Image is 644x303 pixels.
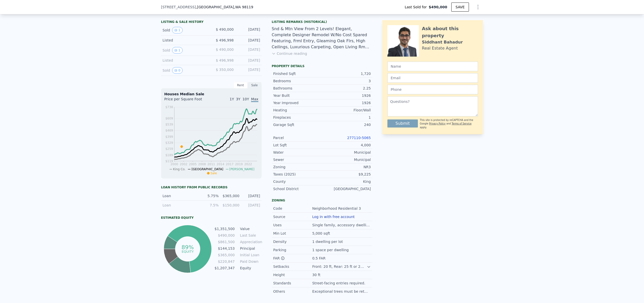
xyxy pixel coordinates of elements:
[273,150,322,155] div: Water
[273,231,312,236] div: Min Lot
[163,38,207,43] div: Listed
[238,38,260,43] div: [DATE]
[473,2,483,12] button: Show Options
[165,147,173,151] tspan: $259
[451,3,469,12] button: SAVE
[273,256,312,261] div: FAR
[233,82,248,89] div: Rent
[429,122,446,125] a: Privacy Policy
[163,47,207,54] div: Sold
[239,226,262,232] td: Value
[312,281,366,286] div: Street-facing entries required.
[387,85,478,94] input: Phone
[273,115,322,120] div: Fireplaces
[165,159,173,163] tspan: $119
[214,226,235,232] td: $1,351,500
[236,97,240,101] span: 3Y
[222,203,239,208] div: $150,000
[422,45,458,51] div: Real Estate Agent
[163,67,207,74] div: Sold
[229,167,255,171] span: [PERSON_NAME]
[312,264,367,269] div: Front: 20 ft, Rear: 25 ft or 20% of lot depth (min. 10 ft), Side: 5 ft
[234,5,253,9] span: , WA 98119
[165,117,173,120] tspan: $609
[239,259,262,264] td: Paid Down
[163,203,198,208] div: Loan
[322,150,371,155] div: Municipal
[322,115,371,120] div: 1
[216,27,234,31] span: $ 490,000
[272,26,372,50] div: Snd & Mtn View From 2 Levels! Elegant, Complete Designer Remodel W/No Cost Spared Featuring, Frml...
[216,48,234,52] span: $ 490,000
[387,73,478,83] input: Email
[163,58,207,63] div: Listed
[238,67,260,74] div: [DATE]
[273,272,312,277] div: Height
[226,162,234,166] tspan: 2017
[273,122,322,127] div: Garage Sqft
[273,289,312,294] div: Others
[322,100,371,105] div: 1926
[420,118,478,129] div: This site is protected by reCAPTCHA and the Google and apply.
[322,143,371,148] div: 4,000
[322,157,371,162] div: Municipal
[387,119,418,127] button: Submit
[273,93,322,98] div: Year Built
[273,164,322,169] div: Zoning
[180,162,187,166] tspan: 2002
[273,264,312,269] div: Setbacks
[216,38,234,42] span: $ 496,998
[273,281,312,286] div: Standards
[239,233,262,238] td: Last Sale
[312,247,350,252] div: 1 space per dwelling
[322,86,371,91] div: 2.25
[273,108,322,113] div: Heating
[165,105,173,109] tspan: $738
[273,186,322,191] div: School District
[272,64,372,68] div: Property details
[244,162,252,166] tspan: 2022
[347,136,371,140] a: 277110-5065
[273,172,322,177] div: Taxes (2025)
[214,259,235,264] td: $220,847
[171,162,178,166] tspan: 2000
[165,141,173,145] tspan: $329
[312,223,371,228] div: Single family, accessory dwellings.
[452,122,471,125] a: Terms of Service
[273,247,312,252] div: Parking
[214,252,235,258] td: $365,000
[312,215,355,219] button: Log in with free account
[165,129,173,132] tspan: $469
[238,27,260,33] div: [DATE]
[243,193,260,198] div: [DATE]
[239,246,262,251] td: Principal
[238,58,260,63] div: [DATE]
[422,25,478,39] div: Ask about this property
[214,246,235,251] td: $144,153
[312,289,371,294] div: Exceptional trees must be retained.
[273,71,322,76] div: Finished Sqft
[165,153,173,157] tspan: $189
[217,162,224,166] tspan: 2014
[322,71,371,76] div: 1,720
[164,92,258,97] div: Houses Median Sale
[405,5,429,10] span: Last Sold for
[312,231,331,236] div: 5,000 sqft
[273,86,322,91] div: Bathrooms
[239,265,262,271] td: Equity
[273,78,322,83] div: Bedrooms
[273,239,312,244] div: Density
[322,164,371,169] div: NR3
[273,179,322,184] div: County
[272,198,372,202] div: Zoning
[230,97,234,101] span: 1Y
[214,233,235,238] td: $490,000
[251,97,258,102] span: Max
[165,135,173,139] tspan: $399
[429,5,447,10] span: $490,000
[211,171,217,175] span: Sale
[273,143,322,148] div: Lot Sqft
[164,97,211,105] div: Price per Square Foot
[273,214,312,219] div: Source
[238,47,260,54] div: [DATE]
